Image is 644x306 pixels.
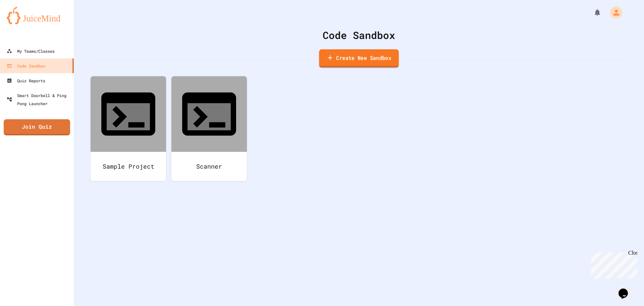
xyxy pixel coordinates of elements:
div: Chat with us now!Close [3,3,46,43]
a: Scanner [171,76,247,181]
div: My Notifications [581,7,603,18]
div: Code Sandbox [7,62,45,70]
div: Quiz Reports [7,77,45,85]
a: Join Quiz [4,119,70,135]
div: Smart Doorbell & Ping Pong Launcher [7,91,71,107]
a: Sample Project [91,76,166,181]
iframe: chat widget [616,279,637,299]
iframe: chat widget [588,250,637,278]
img: logo-orange.svg [7,7,67,24]
div: Code Sandbox [91,28,627,43]
a: Create New Sandbox [319,49,399,68]
div: Scanner [171,152,247,181]
div: My Teams/Classes [7,47,55,55]
div: Sample Project [91,152,166,181]
div: My Account [603,5,624,20]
